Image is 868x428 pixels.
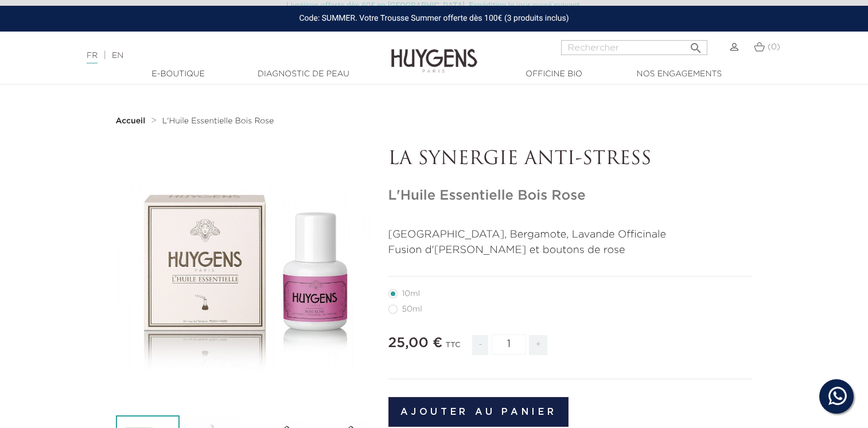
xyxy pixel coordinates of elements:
[388,227,753,243] p: [GEOGRAPHIC_DATA], Bergamote, Lavande Officinale
[391,30,477,75] img: Huygens
[561,40,707,55] input: Rechercher
[492,334,526,355] input: Quantité
[768,43,780,51] span: (0)
[87,52,98,64] a: FR
[388,397,569,427] button: Ajouter au panier
[246,68,361,80] a: Diagnostic de peau
[622,68,737,80] a: Nos engagements
[388,149,753,170] p: LA SYNERGIE ANTI-STRESS
[388,305,436,314] label: 50ml
[162,116,274,126] a: L'Huile Essentielle Bois Rose
[689,38,703,52] i: 
[116,117,146,125] strong: Accueil
[81,49,353,63] div: |
[388,289,434,298] label: 10ml
[162,117,274,125] span: L'Huile Essentielle Bois Rose
[388,243,753,258] p: Fusion d'[PERSON_NAME] et boutons de rose
[686,37,706,52] button: 
[112,52,123,60] a: EN
[121,68,236,80] a: E-Boutique
[529,335,547,355] span: +
[446,333,461,364] div: TTC
[497,68,612,80] a: Officine Bio
[388,188,753,204] h1: L'Huile Essentielle Bois Rose
[116,116,148,126] a: Accueil
[388,336,443,350] span: 25,00 €
[472,335,488,355] span: -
